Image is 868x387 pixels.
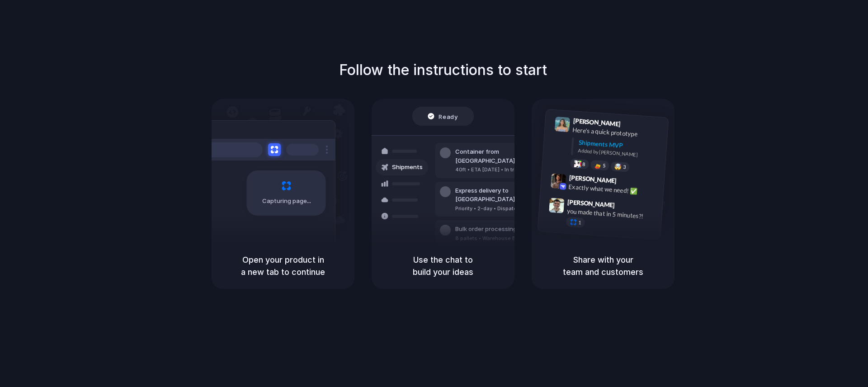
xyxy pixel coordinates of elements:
[619,177,638,188] span: 9:42 AM
[578,147,661,160] div: Added by [PERSON_NAME]
[455,186,553,204] div: Express delivery to [GEOGRAPHIC_DATA]
[455,166,553,174] div: 40ft • ETA [DATE] • In transit
[618,201,636,212] span: 9:47 AM
[582,162,585,167] span: 8
[455,225,539,234] div: Bulk order processing
[573,116,621,129] span: [PERSON_NAME]
[569,173,617,186] span: [PERSON_NAME]
[455,147,553,165] div: Container from [GEOGRAPHIC_DATA]
[222,254,344,278] h5: Open your product in a new tab to continue
[623,120,642,131] span: 9:41 AM
[542,254,664,278] h5: Share with your team and customers
[572,125,663,141] div: Here's a quick prototype
[262,197,312,206] span: Capturing page
[578,138,662,153] div: Shipments MVP
[455,205,553,212] div: Priority • 2-day • Dispatched
[603,163,606,168] span: 5
[568,182,659,198] div: Exactly what we need! ✅
[614,163,622,170] div: 🤯
[382,254,504,278] h5: Use the chat to build your ideas
[455,235,539,242] div: 8 pallets • Warehouse B • Packed
[578,220,581,225] span: 1
[392,163,423,172] span: Shipments
[439,112,458,121] span: Ready
[566,206,657,222] div: you made that in 5 minutes?!
[623,165,626,170] span: 3
[339,59,547,81] h1: Follow the instructions to start
[567,197,615,210] span: [PERSON_NAME]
